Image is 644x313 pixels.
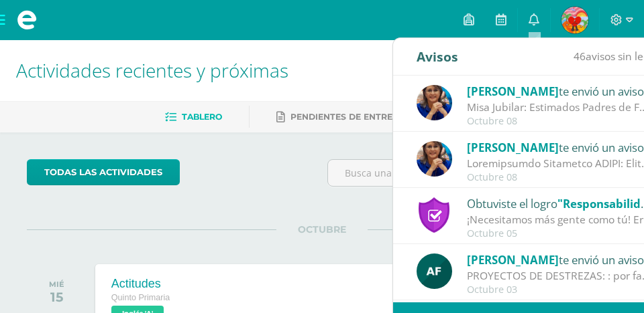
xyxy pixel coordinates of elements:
[111,277,170,291] div: Actitudes
[467,252,559,268] span: [PERSON_NAME]
[574,49,586,64] span: 46
[276,223,368,235] span: OCTUBRE
[16,58,288,83] span: Actividades recientes y próximas
[417,38,458,75] div: Avisos
[561,7,588,33] img: f8d4f7e4f31f6794352e4c44e504bd77.png
[111,293,170,302] span: Quinto Primaria
[290,112,405,122] span: Pendientes de entrega
[417,141,452,177] img: 5d6f35d558c486632aab3bda9a330e6b.png
[182,112,222,122] span: Tablero
[467,140,559,155] span: [PERSON_NAME]
[417,85,452,120] img: 5d6f35d558c486632aab3bda9a330e6b.png
[417,253,452,289] img: 76d0098bca6fec32b74f05e1b18fe2ef.png
[467,84,559,99] span: [PERSON_NAME]
[328,160,616,186] input: Busca una actividad próxima aquí...
[27,159,180,185] a: todas las Actividades
[49,289,64,305] div: 15
[276,106,405,128] a: Pendientes de entrega
[165,106,222,128] a: Tablero
[49,280,64,289] div: MIÉ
